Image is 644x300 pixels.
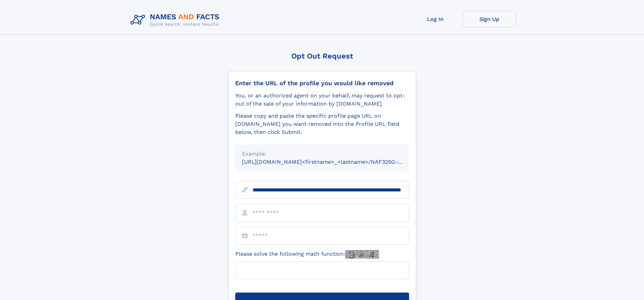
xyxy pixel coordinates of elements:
[462,11,517,27] a: Sign Up
[242,150,402,158] div: Example:
[128,11,225,29] img: Logo Names and Facts
[242,159,422,165] small: [URL][DOMAIN_NAME]<firstname>_<lastname>/NAF325G-xxxxxxxx
[228,52,416,60] div: Opt Out Request
[235,92,409,108] div: You, or an authorized agent on your behalf, may request to opt-out of the sale of your informatio...
[235,112,409,136] div: Please copy and paste the specific profile page URL on [DOMAIN_NAME] you want removed into the Pr...
[235,79,409,87] div: Enter the URL of the profile you would like removed
[235,250,379,259] label: Please solve the following math function:
[408,11,462,27] a: Log In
